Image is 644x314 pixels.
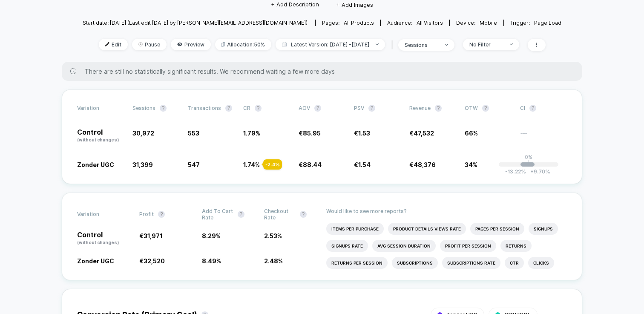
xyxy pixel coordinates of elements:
li: Returns [500,240,532,252]
span: 1.74 % [243,161,260,168]
button: ? [529,105,536,112]
span: 48,376 [414,161,436,168]
div: sessions [405,42,439,48]
span: 1.79 % [243,130,260,137]
span: 31,399 [132,161,153,168]
span: Preview [171,39,211,50]
span: mobile [480,20,497,26]
span: Edit [99,39,128,50]
span: Revenue [409,105,431,111]
span: AOV [299,105,310,111]
li: Pages Per Session [470,223,524,235]
span: 8.49 % [202,257,221,265]
span: € [139,232,163,239]
span: 547 [188,161,200,168]
p: Control [77,129,124,143]
span: There are still no statistically significant results. We recommend waiting a few more days [85,68,565,75]
li: Avg Session Duration [372,240,436,252]
button: ? [158,211,165,218]
img: calendar [282,42,287,46]
img: end [510,43,513,45]
span: + Add Images [336,1,373,8]
p: | [528,160,530,167]
li: Ctr [505,257,524,269]
span: € [299,161,322,168]
span: 2.48 % [264,257,283,265]
span: Variation [77,105,124,112]
span: 88.44 [303,161,322,168]
span: Zonder UGC [77,257,114,265]
span: (without changes) [77,137,119,142]
div: Pages: [322,20,374,26]
span: Page Load [534,20,561,26]
span: Variation [77,208,124,221]
li: Profit Per Session [440,240,496,252]
button: ? [255,105,262,112]
span: Device: [449,20,503,26]
span: 30,972 [132,130,154,137]
span: Transactions [188,105,221,111]
span: Add To Cart Rate [202,208,233,221]
span: CR [243,105,250,111]
span: 553 [188,130,199,137]
div: - 2.4 % [263,159,282,170]
span: Sessions [132,105,155,111]
span: 85.95 [303,130,321,137]
span: 47,532 [414,130,434,137]
li: Items Per Purchase [326,223,384,235]
button: ? [300,211,307,218]
span: € [299,130,321,137]
span: all products [344,20,374,26]
span: Start date: [DATE] (Last edit [DATE] by [PERSON_NAME][EMAIL_ADDRESS][DOMAIN_NAME]) [83,20,308,26]
button: ? [160,105,167,112]
span: € [354,161,371,168]
li: Signups [529,223,558,235]
button: ? [314,105,321,112]
span: Checkout Rate [264,208,296,221]
span: 31,971 [144,232,163,239]
img: end [138,42,143,46]
span: All Visitors [417,20,443,26]
p: Control [77,231,131,246]
span: 1.54 [358,161,371,168]
li: Clicks [528,257,554,269]
span: Zonder UGC [77,161,114,168]
span: Profit [139,211,154,217]
div: Audience: [387,20,443,26]
span: 1.53 [358,130,370,137]
li: Product Details Views Rate [388,223,466,235]
span: PSV [354,105,364,111]
span: CI [520,105,567,112]
img: rebalance [221,42,225,47]
span: | [389,39,398,51]
button: ? [482,105,489,112]
span: (without changes) [77,240,119,245]
li: Returns Per Session [326,257,388,269]
p: 0% [525,154,532,160]
span: € [409,161,436,168]
span: 34% [465,161,477,168]
span: 2.53 % [264,232,282,239]
span: 9.70 % [526,168,550,175]
span: + [530,168,534,175]
span: OTW [465,105,512,112]
li: Subscriptions Rate [442,257,500,269]
span: --- [520,131,567,143]
div: No Filter [469,41,503,48]
button: ? [435,105,442,112]
span: 66% [465,130,478,137]
span: Pause [132,39,167,50]
span: € [139,257,165,265]
li: Signups Rate [326,240,368,252]
img: edit [105,42,109,46]
span: 32,520 [144,257,165,265]
p: Would like to see more reports? [326,208,567,214]
img: end [445,44,448,46]
span: € [409,130,434,137]
img: end [376,43,379,45]
span: € [354,130,370,137]
span: + Add Description [271,0,319,9]
button: ? [238,211,244,218]
button: ? [225,105,232,112]
div: Trigger: [510,20,561,26]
